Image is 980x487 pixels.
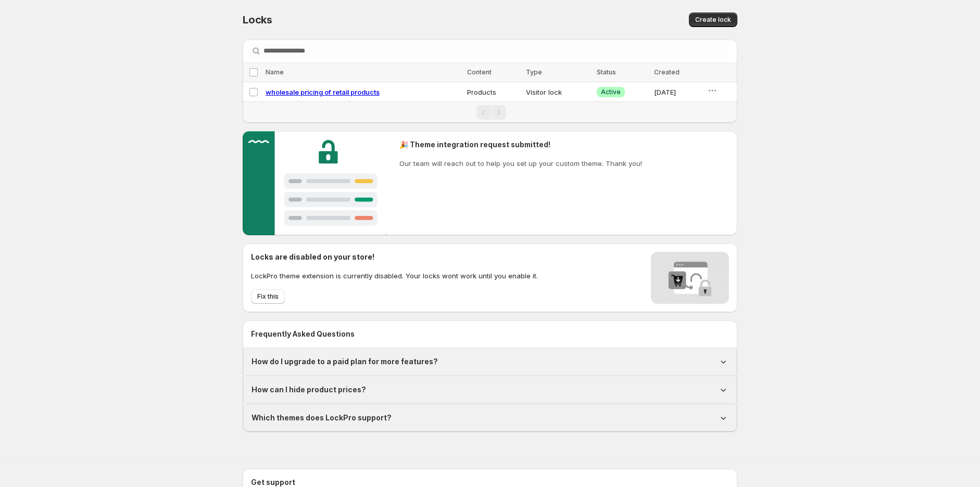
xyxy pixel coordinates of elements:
h2: 🎉 Theme integration request submitted! [399,139,642,150]
button: Create lock [689,12,737,27]
td: Visitor lock [523,82,594,102]
h1: How can I hide product prices? [252,385,366,395]
span: Name [266,68,284,76]
button: Fix this [251,289,285,304]
span: Created [654,68,680,76]
td: [DATE] [651,82,704,102]
span: Active [601,88,621,96]
span: Locks [243,14,272,26]
td: Products [464,82,523,102]
span: Fix this [257,292,279,301]
span: Content [467,68,492,76]
h1: How do I upgrade to a paid plan for more features? [252,356,438,367]
img: Locks disabled [651,252,729,304]
nav: Pagination [243,101,737,123]
p: LockPro theme extension is currently disabled. Your locks wont work until you enable it. [251,271,538,281]
p: Our team will reach out to help you set up your custom theme. Thank you! [399,158,642,169]
span: Status [597,68,616,76]
h1: Which themes does LockPro support? [252,413,392,423]
span: Create lock [695,16,731,24]
span: Type [526,68,542,76]
img: Customer support [243,131,387,235]
a: wholesale pricing of retail products [266,88,380,96]
h2: Frequently Asked Questions [251,329,729,339]
h2: Locks are disabled on your store! [251,252,538,262]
